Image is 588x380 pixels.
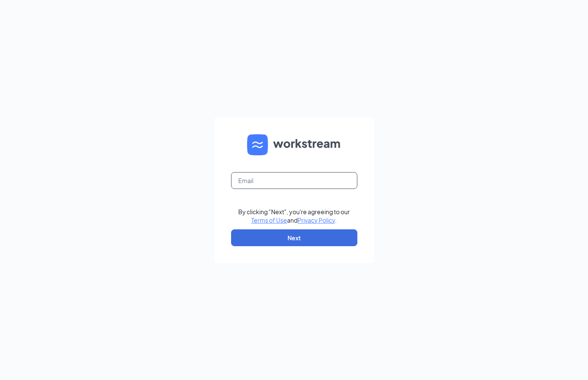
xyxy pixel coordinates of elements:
[298,216,335,224] a: Privacy Policy
[251,216,287,224] a: Terms of Use
[247,134,341,155] img: WS logo and Workstream text
[238,207,350,224] div: By clicking "Next", you're agreeing to our and .
[231,172,357,189] input: Email
[231,229,357,246] button: Next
